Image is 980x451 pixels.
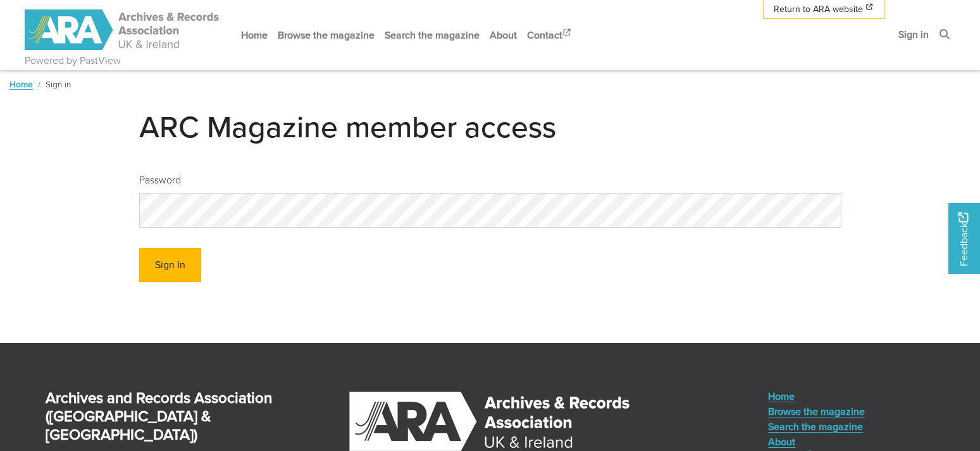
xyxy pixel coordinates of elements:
[236,18,273,52] a: Home
[768,434,865,449] a: About
[25,9,221,50] img: ARA - ARC Magazine | Powered by PastView
[46,386,272,445] strong: Archives and Records Association ([GEOGRAPHIC_DATA] & [GEOGRAPHIC_DATA])
[893,18,934,51] a: Sign in
[768,404,865,419] a: Browse the magazine
[522,18,578,52] a: Contact
[25,53,121,68] a: Powered by PastView
[956,212,971,266] span: Feedback
[768,388,865,404] a: Home
[46,78,71,90] span: Sign in
[25,3,221,58] a: ARA - ARC Magazine | Powered by PastView logo
[380,18,485,52] a: Search the magazine
[485,18,522,52] a: About
[948,203,980,274] a: Would you like to provide feedback?
[273,18,380,52] a: Browse the magazine
[139,248,201,283] button: Sign In
[139,173,181,188] label: Password
[139,108,841,145] h1: ARC Magazine member access
[774,3,863,16] span: Return to ARA website
[9,78,33,90] a: Home
[768,419,865,434] a: Search the magazine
